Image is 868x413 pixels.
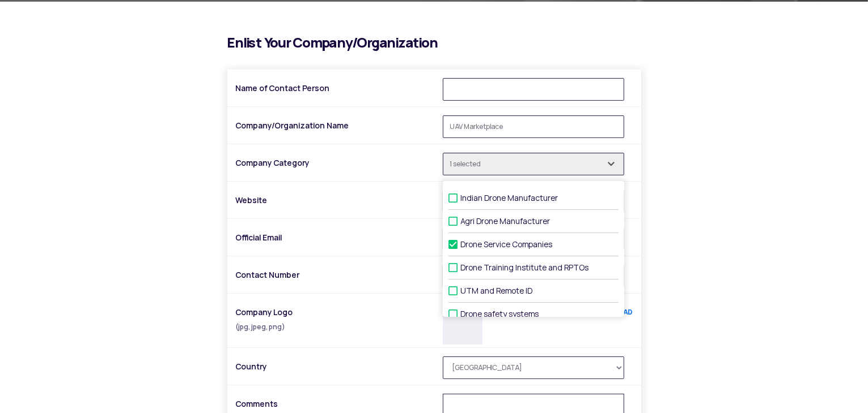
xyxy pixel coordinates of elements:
[227,36,641,50] h2: Enlist Your Company/Organization
[448,303,619,326] label: Drone safety systems
[236,78,434,98] label: Name of Contact Person
[448,233,619,256] label: Drone Service Companies
[236,317,426,337] div: (jpg, jpeg, png)
[236,227,434,248] label: Official Email
[236,115,434,136] label: Company/Organization Name
[448,187,619,210] label: Indian Drone Manufacturer
[448,279,619,303] label: UTM and Remote ID
[443,153,624,175] input: Select Category
[236,302,434,337] label: Company Logo
[236,265,434,285] label: Contact Number
[236,153,434,173] label: Company Category
[448,210,619,233] label: Agri Drone Manufacturer
[236,356,434,377] label: Country
[448,256,619,279] label: Drone Training Institute and RPTOs
[236,190,434,210] label: Website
